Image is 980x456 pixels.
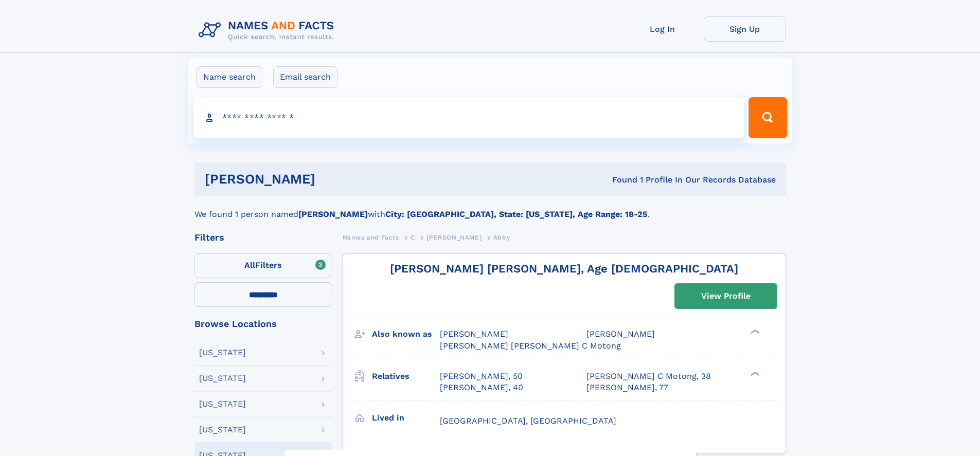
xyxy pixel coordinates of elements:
[586,371,711,382] a: [PERSON_NAME] C Motong, 38
[199,400,246,408] div: [US_STATE]
[748,329,760,335] div: ❯
[701,284,751,308] div: View Profile
[193,97,744,138] input: search input
[440,382,523,393] a: [PERSON_NAME], 40
[194,319,332,329] div: Browse Locations
[586,329,655,339] span: [PERSON_NAME]
[194,196,786,221] div: We found 1 person named with .
[426,231,482,244] a: [PERSON_NAME]
[372,409,440,427] h3: Lived in
[411,234,415,241] span: C
[440,416,616,426] span: [GEOGRAPHIC_DATA], [GEOGRAPHIC_DATA]
[298,209,368,219] b: [PERSON_NAME]
[749,97,787,138] button: Search Button
[194,16,343,44] img: Logo Names and Facts
[748,370,760,377] div: ❯
[194,233,332,242] div: Filters
[621,16,704,42] a: Log In
[440,371,523,382] a: [PERSON_NAME], 50
[273,66,337,88] label: Email search
[464,174,776,186] div: Found 1 Profile In Our Records Database
[493,234,510,241] span: Abby
[440,329,508,339] span: [PERSON_NAME]
[385,209,647,219] b: City: [GEOGRAPHIC_DATA], State: [US_STATE], Age Range: 18-25
[199,349,246,357] div: [US_STATE]
[244,260,255,270] span: All
[411,231,415,244] a: C
[343,231,399,244] a: Names and Facts
[199,426,246,434] div: [US_STATE]
[199,374,246,382] div: [US_STATE]
[372,325,440,343] h3: Also known as
[675,284,777,308] a: View Profile
[194,253,332,278] label: Filters
[390,262,738,275] a: [PERSON_NAME] [PERSON_NAME], Age [DEMOGRAPHIC_DATA]
[704,16,786,42] a: Sign Up
[372,368,440,385] h3: Relatives
[440,341,621,351] span: [PERSON_NAME] [PERSON_NAME] C Motong
[586,382,668,393] a: [PERSON_NAME], 77
[426,234,482,241] span: [PERSON_NAME]
[205,173,464,186] h1: [PERSON_NAME]
[197,66,262,88] label: Name search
